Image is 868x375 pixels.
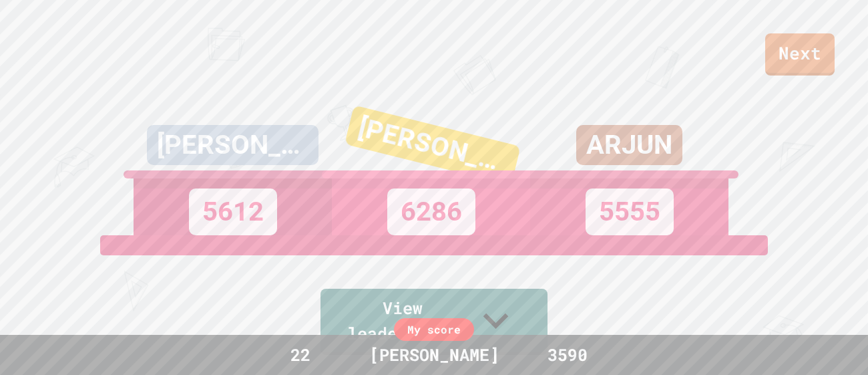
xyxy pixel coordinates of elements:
div: [PERSON_NAME] G [345,105,521,185]
div: ARJUN [576,125,682,165]
div: [PERSON_NAME] [147,125,318,165]
a: View leaderboard [320,289,548,355]
div: 3590 [517,342,618,368]
div: [PERSON_NAME] [356,342,513,368]
div: 6286 [387,189,475,235]
a: Next [765,33,835,76]
div: 5555 [586,189,674,235]
div: 5612 [189,189,277,235]
div: 22 [250,342,351,368]
div: My score [394,318,474,341]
